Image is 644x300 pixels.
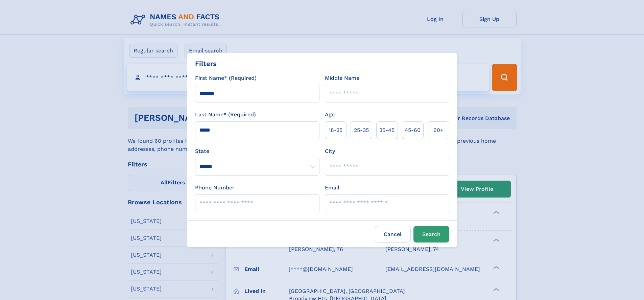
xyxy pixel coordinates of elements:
[379,126,395,134] span: 35‑45
[195,147,319,155] label: State
[325,184,339,192] label: Email
[354,126,369,134] span: 25‑35
[325,111,335,119] label: Age
[195,111,256,119] label: Last Name* (Required)
[375,226,411,243] label: Cancel
[413,226,449,243] button: Search
[195,74,257,82] label: First Name* (Required)
[433,126,444,134] span: 60+
[325,74,359,82] label: Middle Name
[195,59,217,69] div: Filters
[195,184,235,192] label: Phone Number
[325,147,335,155] label: City
[405,126,421,134] span: 45‑60
[329,126,342,134] span: 18‑25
